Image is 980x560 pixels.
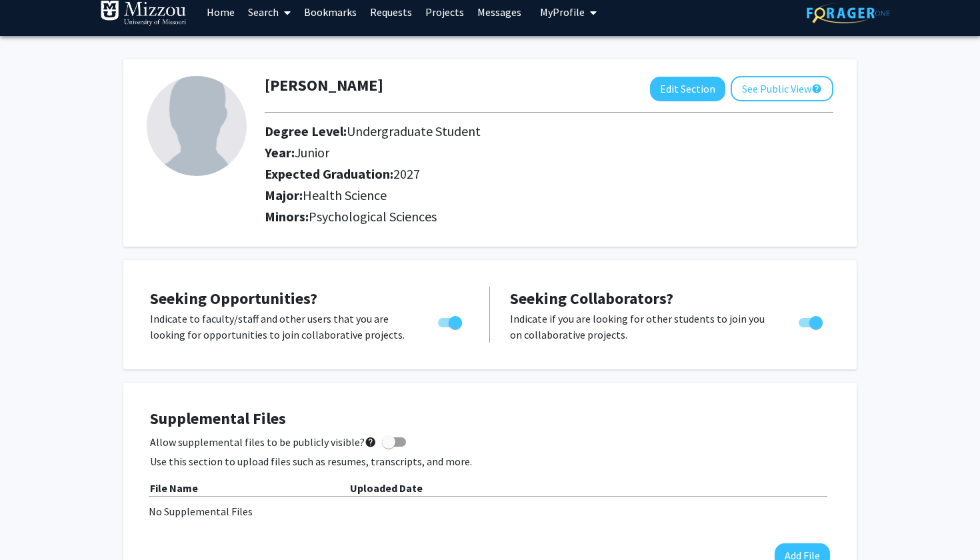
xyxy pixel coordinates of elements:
[265,187,833,203] h2: Major:
[807,3,890,23] img: ForagerOne Logo
[265,209,833,225] h2: Minors:
[365,434,377,450] mat-icon: help
[309,208,437,225] span: Psychological Sciences
[510,311,773,343] p: Indicate if you are looking for other students to join you on collaborative projects.
[347,123,481,139] span: Undergraduate Student
[265,123,741,139] h2: Degree Level:
[295,144,329,161] span: Junior
[265,76,383,95] h1: [PERSON_NAME]
[650,77,725,101] button: Edit Section
[150,434,377,450] span: Allow supplemental files to be publicly visible?
[265,166,741,182] h2: Expected Graduation:
[303,187,387,203] span: Health Science
[433,311,469,331] div: Toggle
[793,311,830,331] div: Toggle
[540,5,585,19] span: My Profile
[731,76,833,101] button: See Public View
[150,453,830,469] p: Use this section to upload files such as resumes, transcripts, and more.
[350,481,423,495] b: Uploaded Date
[265,145,741,161] h2: Year:
[150,288,317,309] span: Seeking Opportunities?
[811,81,822,97] mat-icon: help
[150,409,830,429] h4: Supplemental Files
[149,503,831,519] div: No Supplemental Files
[510,288,673,309] span: Seeking Collaborators?
[393,165,420,182] span: 2027
[10,500,57,550] iframe: Chat
[150,481,198,495] b: File Name
[147,76,247,176] img: Profile Picture
[150,311,413,343] p: Indicate to faculty/staff and other users that you are looking for opportunities to join collabor...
